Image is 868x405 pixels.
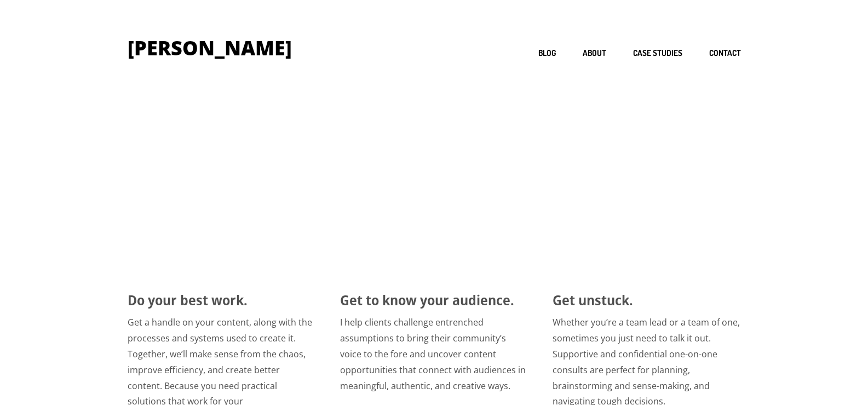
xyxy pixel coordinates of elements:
h3: Do your best work. [128,294,315,307]
a: Case studies [633,48,682,59]
h3: Get unstuck. [553,294,740,307]
a: Contact [709,48,741,59]
h1: [PERSON_NAME] [128,38,292,58]
a: About [583,48,606,59]
p: I help clients challenge entrenched assumptions to bring their community’s voice to the fore and ... [340,315,528,393]
a: Blog [538,48,556,59]
h3: Get to know your audience. [340,294,528,307]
